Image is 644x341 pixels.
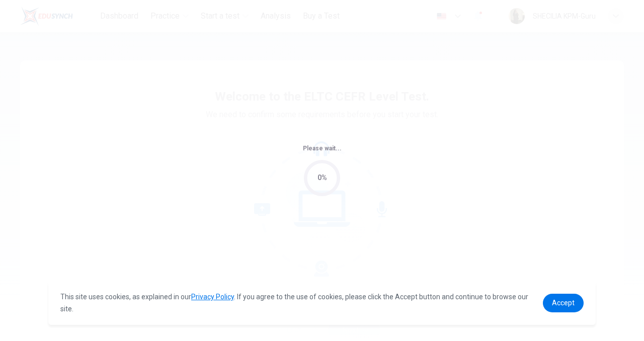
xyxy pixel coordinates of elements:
[303,145,342,152] span: Please wait...
[543,294,584,312] a: dismiss cookie message
[317,172,327,184] div: 0%
[48,281,596,325] div: cookieconsent
[610,307,634,331] iframe: Intercom live chat
[552,299,575,307] span: Accept
[191,293,234,301] a: Privacy Policy
[60,293,528,313] span: This site uses cookies, as explained in our . If you agree to the use of cookies, please click th...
